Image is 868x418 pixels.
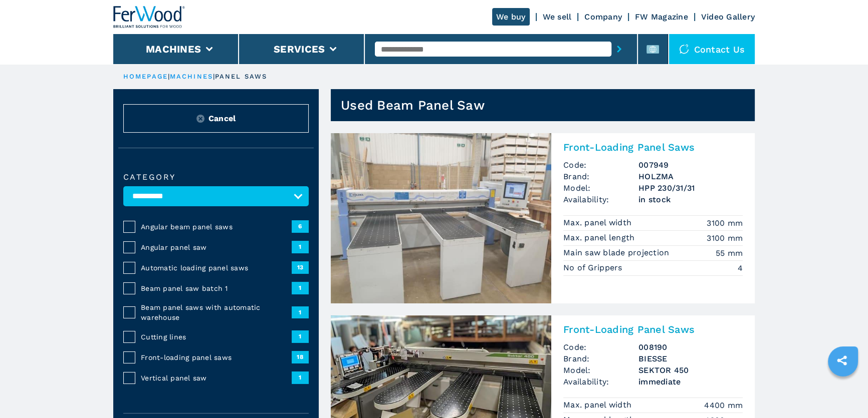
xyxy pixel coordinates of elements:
[611,38,627,61] button: submit-button
[168,73,170,80] span: |
[141,283,292,293] span: Beam panel saw batch 1
[141,332,292,342] span: Cutting lines
[638,376,743,387] span: immediate
[292,371,309,383] span: 1
[563,141,743,153] h2: Front-Loading Panel Saws
[669,34,755,64] div: Contact us
[141,373,292,383] span: Vertical panel saw
[635,12,688,22] a: FW Magazine
[292,330,309,342] span: 1
[331,133,755,303] a: Front-Loading Panel Saws HOLZMA HPP 230/31/31Front-Loading Panel SawsCode:007949Brand:HOLZMAModel...
[292,261,309,273] span: 13
[141,242,292,252] span: Angular panel saw
[638,364,743,376] h3: SEKTOR 450
[638,341,743,353] h3: 008190
[638,171,743,182] h3: HOLZMA
[274,43,325,55] button: Services
[123,173,309,181] label: Category
[563,353,638,364] span: Brand:
[679,44,689,54] img: Contact us
[146,43,201,55] button: Machines
[563,232,637,243] p: Max. panel length
[563,247,672,258] p: Main saw blade projection
[341,97,485,113] h1: Used Beam Panel Saw
[141,222,292,232] span: Angular beam panel saws
[215,72,267,81] p: panel saws
[208,113,236,124] span: Cancel
[563,171,638,182] span: Brand:
[584,12,622,22] a: Company
[292,351,309,363] span: 18
[563,364,638,376] span: Model:
[141,352,292,362] span: Front-loading panel saws
[829,348,854,373] a: sharethis
[563,262,625,273] p: No of Grippers
[292,282,309,294] span: 1
[292,220,309,232] span: 6
[563,182,638,194] span: Model:
[563,217,634,228] p: Max. panel width
[123,104,309,133] button: ResetCancel
[638,194,743,205] span: in stock
[331,133,551,303] img: Front-Loading Panel Saws HOLZMA HPP 230/31/31
[292,306,309,318] span: 1
[638,353,743,364] h3: BIESSE
[141,263,292,273] span: Automatic loading panel saws
[701,12,755,22] a: Video Gallery
[170,73,213,80] a: machines
[704,399,743,411] em: 4400 mm
[113,6,185,28] img: Ferwood
[638,159,743,171] h3: 007949
[638,182,743,194] h3: HPP 230/31/31
[707,232,743,244] em: 3100 mm
[825,373,860,410] iframe: Chat
[292,241,309,253] span: 1
[213,73,215,80] span: |
[543,12,572,22] a: We sell
[196,115,204,123] img: Reset
[563,341,638,353] span: Code:
[563,323,743,335] h2: Front-Loading Panel Saws
[563,159,638,171] span: Code:
[563,194,638,205] span: Availability:
[738,262,743,274] em: 4
[123,73,168,80] a: HOMEPAGE
[141,302,292,322] span: Beam panel saws with automatic warehouse
[492,8,530,26] a: We buy
[563,376,638,387] span: Availability:
[716,247,743,259] em: 55 mm
[707,217,743,229] em: 3100 mm
[563,399,634,410] p: Max. panel width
